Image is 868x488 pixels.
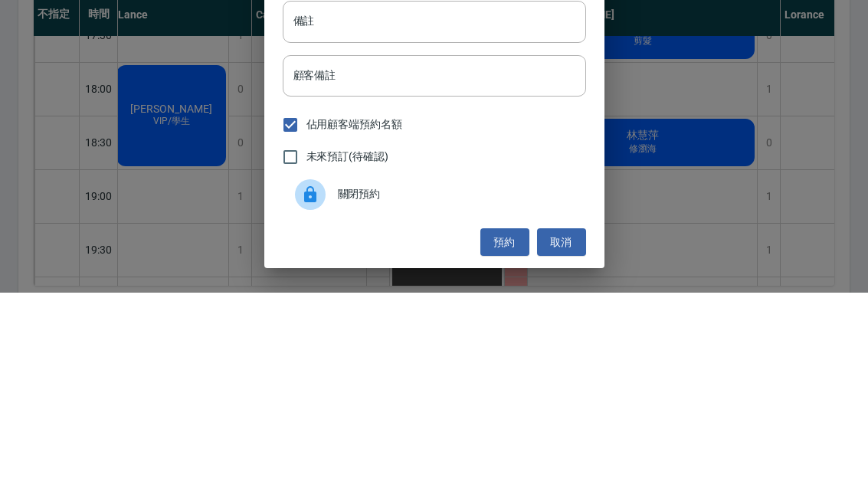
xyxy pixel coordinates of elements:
[283,142,586,184] div: 30分鐘
[338,382,574,398] span: 關閉預約
[293,82,331,93] label: 顧客姓名
[293,28,331,40] label: 顧客電話
[283,368,586,411] div: 關閉預約
[293,136,326,147] label: 服務時長
[480,424,529,452] button: 預約
[306,312,403,328] span: 佔用顧客端預約名額
[537,424,586,452] button: 取消
[306,344,389,360] span: 未來預訂(待確認)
